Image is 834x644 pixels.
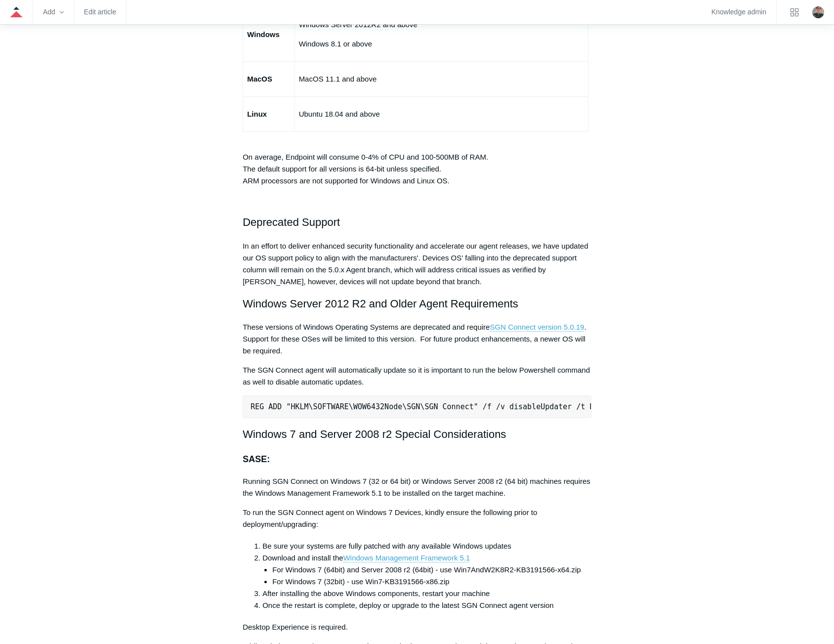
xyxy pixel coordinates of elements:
[812,6,824,18] img: user avatar
[299,38,584,50] p: Windows 8.1 or above
[243,216,340,228] span: Deprecated Support
[262,542,511,550] span: Be sure your systems are fully patched with any available Windows updates
[262,589,490,598] span: After installing the above Windows components, restart your machine
[243,475,591,499] p: Running SGN Connect on Windows 7 (32 or 64 bit) or Windows Server 2008 r2 (64 bit) machines requi...
[243,452,591,467] h3: SASE:
[243,623,348,631] span: Desktop Experience is required.
[343,554,470,562] a: Windows Management Framework 5.1
[43,9,64,15] zd-hc-trigger: Add
[294,62,588,97] td: MacOS 11.1 and above
[243,321,591,357] p: These versions of Windows Operating Systems are deprecated and require . Support for these OSes w...
[243,364,591,388] p: The SGN Connect agent will automatically update so it is important to run the below Powershell co...
[272,565,581,574] span: For Windows 7 (64bit) and Server 2008 r2 (64bit) - use Win7AndW2K8R2-KB3191566-x64.zip
[299,19,584,31] p: Windows Server 2012R2 and above
[243,395,591,418] pre: REG ADD "HKLM\SOFTWARE\WOW6432Node\SGN\SGN Connect" /f /v disableUpdater /t REG_SZ /d 1
[84,9,116,15] a: Edit article
[262,554,343,562] span: Download and install the
[272,577,450,586] span: For Windows 7 (32bit) - use Win7-KB3191566-x86.zip
[490,323,584,332] a: SGN Connect version 5.0.19
[247,75,272,83] strong: MacOS
[294,97,588,132] td: Ubuntu 18.04 and above
[247,30,280,39] strong: Windows
[812,6,824,18] zd-hc-trigger: Click your profile icon to open the profile menu
[262,601,554,609] span: Once the restart is complete, deploy or upgrade to the latest SGN Connect agent version
[247,110,267,118] strong: Linux
[243,139,591,187] p: On average, Endpoint will consume 0-4% of CPU and 100-500MB of RAM. The default support for all v...
[243,295,591,312] h2: Windows Server 2012 R2 and Older Agent Requirements
[243,240,591,288] p: In an effort to deliver enhanced security functionality and accelerate our agent releases, we hav...
[711,9,766,15] a: Knowledge admin
[243,426,591,443] h2: Windows 7 and Server 2008 r2 Special Considerations
[243,507,591,530] p: To run the SGN Connect agent on Windows 7 Devices, kindly ensure the following prior to deploymen...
